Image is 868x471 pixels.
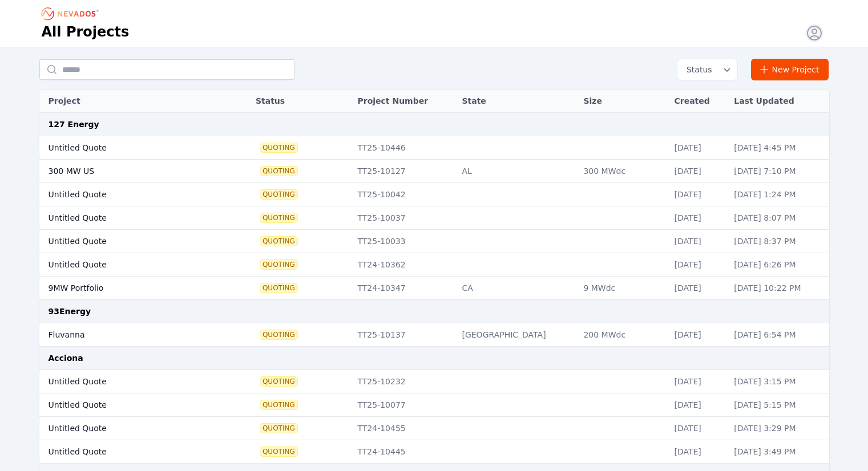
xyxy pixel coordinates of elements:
[728,370,829,393] td: [DATE] 3:15 PM
[39,230,829,253] tr: Untitled QuoteQuotingTT25-10033[DATE][DATE] 8:37 PM
[352,393,456,417] td: TT25-10077
[728,230,829,253] td: [DATE] 8:37 PM
[39,206,221,230] td: Untitled Quote
[39,160,829,183] tr: 300 MW USQuotingTT25-10127AL300 MWdc[DATE][DATE] 7:10 PM
[352,230,456,253] td: TT25-10033
[39,347,829,370] td: Acciona
[728,206,829,230] td: [DATE] 8:07 PM
[751,59,829,80] a: New Project
[39,90,221,113] th: Project
[578,323,668,347] td: 200 MWdc
[352,417,456,440] td: TT24-10455
[39,113,829,136] td: 127 Energy
[39,370,829,393] tr: Untitled QuoteQuotingTT25-10232[DATE][DATE] 3:15 PM
[728,90,829,113] th: Last Updated
[668,206,728,230] td: [DATE]
[39,323,829,347] tr: FluvannaQuotingTT25-10137[GEOGRAPHIC_DATA]200 MWdc[DATE][DATE] 6:54 PM
[260,213,297,222] span: Quoting
[39,393,829,417] tr: Untitled QuoteQuotingTT25-10077[DATE][DATE] 5:15 PM
[39,183,829,206] tr: Untitled QuoteQuotingTT25-10042[DATE][DATE] 1:24 PM
[668,370,728,393] td: [DATE]
[260,260,297,269] span: Quoting
[352,206,456,230] td: TT25-10037
[260,424,297,433] span: Quoting
[260,377,297,386] span: Quoting
[352,370,456,393] td: TT25-10232
[668,277,728,300] td: [DATE]
[42,5,102,23] nav: Breadcrumb
[728,393,829,417] td: [DATE] 5:15 PM
[668,136,728,160] td: [DATE]
[677,59,737,80] button: Status
[668,440,728,464] td: [DATE]
[668,183,728,206] td: [DATE]
[456,323,578,347] td: [GEOGRAPHIC_DATA]
[352,323,456,347] td: TT25-10137
[728,323,829,347] td: [DATE] 6:54 PM
[728,136,829,160] td: [DATE] 4:45 PM
[260,400,297,409] span: Quoting
[39,136,829,160] tr: Untitled QuoteQuotingTT25-10446[DATE][DATE] 4:45 PM
[668,323,728,347] td: [DATE]
[39,277,829,300] tr: 9MW PortfolioQuotingTT24-10347CA9 MWdc[DATE][DATE] 10:22 PM
[39,417,829,440] tr: Untitled QuoteQuotingTT24-10455[DATE][DATE] 3:29 PM
[728,160,829,183] td: [DATE] 7:10 PM
[456,160,578,183] td: AL
[39,300,829,323] td: 93Energy
[352,253,456,277] td: TT24-10362
[39,417,221,440] td: Untitled Quote
[578,160,668,183] td: 300 MWdc
[456,90,578,113] th: State
[39,370,221,393] td: Untitled Quote
[456,277,578,300] td: CA
[352,183,456,206] td: TT25-10042
[682,64,712,75] span: Status
[578,277,668,300] td: 9 MWdc
[728,417,829,440] td: [DATE] 3:29 PM
[352,160,456,183] td: TT25-10127
[668,160,728,183] td: [DATE]
[39,393,221,417] td: Untitled Quote
[728,253,829,277] td: [DATE] 6:26 PM
[668,230,728,253] td: [DATE]
[39,253,221,277] td: Untitled Quote
[39,206,829,230] tr: Untitled QuoteQuotingTT25-10037[DATE][DATE] 8:07 PM
[260,167,297,176] span: Quoting
[352,136,456,160] td: TT25-10446
[260,330,297,339] span: Quoting
[39,160,221,183] td: 300 MW US
[352,277,456,300] td: TT24-10347
[668,253,728,277] td: [DATE]
[260,143,297,152] span: Quoting
[39,136,221,160] td: Untitled Quote
[728,183,829,206] td: [DATE] 1:24 PM
[728,440,829,464] td: [DATE] 3:49 PM
[260,283,297,293] span: Quoting
[352,90,456,113] th: Project Number
[668,90,728,113] th: Created
[260,447,297,456] span: Quoting
[39,253,829,277] tr: Untitled QuoteQuotingTT24-10362[DATE][DATE] 6:26 PM
[728,277,829,300] td: [DATE] 10:22 PM
[352,440,456,464] td: TT24-10445
[250,90,352,113] th: Status
[39,440,829,464] tr: Untitled QuoteQuotingTT24-10445[DATE][DATE] 3:49 PM
[578,90,668,113] th: Size
[39,440,221,464] td: Untitled Quote
[39,323,221,347] td: Fluvanna
[668,417,728,440] td: [DATE]
[39,230,221,253] td: Untitled Quote
[260,237,297,246] span: Quoting
[39,183,221,206] td: Untitled Quote
[668,393,728,417] td: [DATE]
[42,23,130,41] h1: All Projects
[260,190,297,199] span: Quoting
[39,277,221,300] td: 9MW Portfolio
